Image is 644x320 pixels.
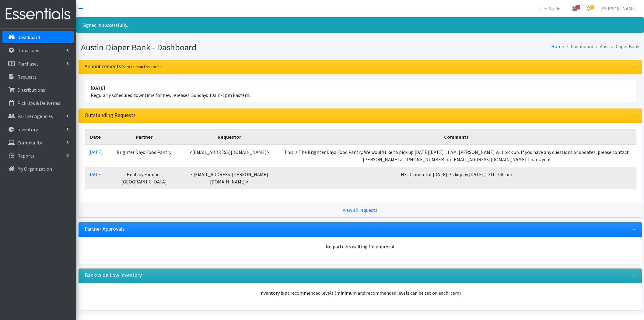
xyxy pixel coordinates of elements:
h3: Announcements [85,63,163,70]
strong: [DATE] [91,85,105,91]
h3: Partner Approvals [85,226,125,232]
a: My Organization [2,163,74,175]
span: 1 [590,5,594,9]
span: 7 [576,5,580,9]
a: [DATE] [88,149,103,155]
a: Reports [2,150,74,162]
p: Dashboard [17,34,40,40]
p: Partner Agencies [17,113,53,119]
p: Pick Ups & Deliveries [17,100,60,106]
a: 1 [582,2,596,15]
th: Comments [277,129,635,144]
p: Inventory [17,126,38,133]
div: Signed in successfully. [76,17,644,33]
a: Purchases [2,58,74,70]
p: Reports [17,153,34,159]
li: Regularly scheduled downtime for new releases: Sundays 10am-1pm Eastern. [85,80,636,102]
a: Home [551,43,564,49]
a: Partner Agencies [2,110,74,122]
p: My Organization [17,166,52,172]
div: No partners waiting for approval [85,243,636,250]
p: Donations [17,47,39,53]
td: <[EMAIL_ADDRESS][DOMAIN_NAME]> [182,144,277,167]
h3: Outstanding Requests [85,112,136,119]
p: Distributions [17,87,45,93]
td: HFTC order for [DATE] Pickup by [DATE], 13th 9:30 am [277,167,635,189]
p: Purchases [17,61,39,67]
a: View all requests [343,207,377,213]
td: This is The Brighter Days Food Pantry. We would like to pick up [DATE][DATE] 11 AM. [PERSON_NAME]... [277,144,635,167]
li: Dashboard [564,42,593,51]
small: from Human Essentials [121,64,163,69]
a: 7 [568,2,582,15]
a: [DATE] [88,171,103,177]
h3: Bank-wide Low inventory [85,272,142,279]
td: Healthy Families [GEOGRAPHIC_DATA] [107,167,182,189]
a: Community [2,137,74,149]
a: [PERSON_NAME] [596,2,642,15]
li: Austin Diaper Bank [593,42,639,51]
img: HumanEssentials [2,4,74,24]
a: Requests [2,71,74,83]
h1: Austin Diaper Bank - Dashboard [81,42,358,53]
a: Donations [2,44,74,56]
th: Partner [107,129,182,144]
td: Brighter Days Food Pantry [107,144,182,167]
a: Distributions [2,84,74,96]
th: Date [85,129,107,144]
td: <[EMAIL_ADDRESS][PERSON_NAME][DOMAIN_NAME]> [182,167,277,189]
a: Pick Ups & Deliveries [2,97,74,109]
p: Requests [17,74,37,80]
p: Community [17,140,42,146]
a: Inventory [2,123,74,136]
a: Dashboard [2,31,74,43]
p: Inventory is at recommended levels (minimum and recommended levels can be set on each item) [85,289,636,297]
a: User Guide [534,2,565,15]
th: Requestor [182,129,277,144]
